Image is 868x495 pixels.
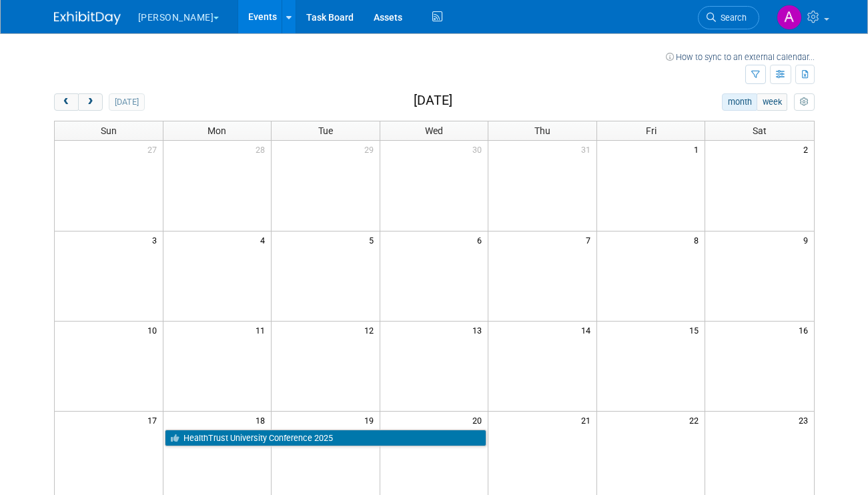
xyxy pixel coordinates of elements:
span: 13 [471,322,488,338]
span: 21 [580,412,596,428]
span: 3 [151,231,163,248]
span: 5 [368,231,380,248]
h2: [DATE] [414,93,452,108]
span: Fri [646,125,657,136]
button: [DATE] [109,93,144,111]
span: 27 [146,141,163,157]
span: 22 [688,412,705,428]
span: 12 [363,322,380,338]
span: Mon [207,125,226,136]
span: 14 [580,322,596,338]
span: Thu [534,125,550,136]
span: Wed [425,125,443,136]
a: How to sync to an external calendar... [666,52,815,62]
span: 9 [802,231,814,248]
span: 4 [259,231,271,248]
span: 11 [254,322,271,338]
span: 29 [363,141,380,157]
button: myCustomButton [794,93,814,111]
button: week [757,93,787,111]
span: Tue [318,125,333,136]
span: 1 [693,141,705,157]
span: 20 [471,412,488,428]
span: 23 [797,412,814,428]
i: Personalize Calendar [800,98,809,107]
span: 7 [584,231,596,248]
img: Aaron Evans [777,5,802,30]
span: 15 [688,322,705,338]
img: ExhibitDay [54,11,121,25]
span: 30 [471,141,488,157]
span: 16 [797,322,814,338]
span: 17 [146,412,163,428]
button: month [722,93,757,111]
span: 31 [580,141,596,157]
span: 19 [363,412,380,428]
button: prev [54,93,79,111]
span: 8 [693,231,705,248]
a: Search [698,6,759,29]
span: Search [716,13,747,23]
a: HealthTrust University Conference 2025 [165,430,487,447]
span: Sun [101,125,117,136]
span: 18 [254,412,271,428]
span: 28 [254,141,271,157]
span: Sat [753,125,767,136]
span: 10 [146,322,163,338]
button: next [78,93,103,111]
span: 6 [476,231,488,248]
span: 2 [802,141,814,157]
